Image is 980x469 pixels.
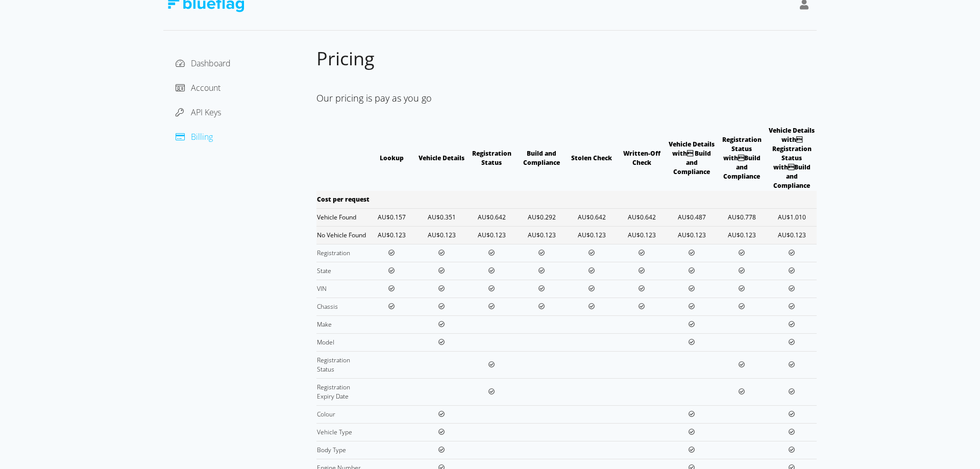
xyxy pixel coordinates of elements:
td: AU$0.642 [567,208,617,226]
td: AU$0.123 [567,226,617,244]
th: Stolen Check [567,126,617,191]
div: Our pricing is pay as you go [316,87,817,109]
a: Billing [176,131,213,142]
td: Colour [316,405,366,423]
td: AU$0.487 [667,208,717,226]
a: Dashboard [176,58,231,69]
th: Registration Status [467,126,517,191]
td: Registration Status [316,351,366,378]
td: AU$0.123 [366,226,416,244]
td: AU$0.123 [767,226,817,244]
span: API Keys [191,107,221,118]
td: Body Type [316,441,366,459]
td: AU$0.123 [517,226,567,244]
a: Account [176,82,220,93]
td: State [316,262,366,280]
td: Make [316,315,366,333]
td: AU$0.123 [467,226,517,244]
td: Registration [316,244,366,262]
td: Registration Expiry Date [316,378,366,405]
th: Vehicle Details with Build and Compliance [667,126,717,191]
td: AU$0.292 [517,208,567,226]
td: VIN [316,280,366,298]
td: AU$0.642 [617,208,667,226]
a: API Keys [176,107,221,118]
td: AU$0.351 [416,208,467,226]
th: Written-Off Check [617,126,667,191]
td: Chassis [316,298,366,315]
td: AU$0.157 [366,208,416,226]
td: AU$0.123 [717,226,767,244]
span: Dashboard [191,58,231,69]
td: Vehicle Found [316,208,366,226]
th: Vehicle Details [416,126,467,191]
td: Vehicle Type [316,423,366,441]
th: Build and Compliance [517,126,567,191]
td: AU$0.642 [467,208,517,226]
span: Billing [191,131,213,142]
td: AU$0.123 [416,226,467,244]
td: Cost per request [316,191,517,209]
span: Account [191,82,220,93]
td: AU$1.010 [767,208,817,226]
td: Model [316,333,366,351]
th: Registration Status withBuild and Compliance [717,126,767,191]
td: No Vehicle Found [316,226,366,244]
td: AU$0.778 [717,208,767,226]
td: AU$0.123 [667,226,717,244]
span: Pricing [316,46,375,71]
th: Vehicle Details with Registration Status withBuild and Compliance [767,126,817,191]
th: Lookup [366,126,416,191]
td: AU$0.123 [617,226,667,244]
